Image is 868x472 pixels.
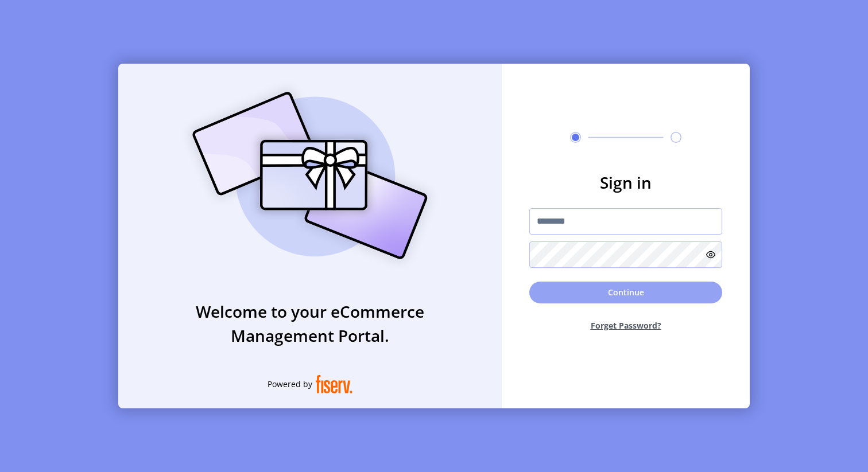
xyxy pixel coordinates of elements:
button: Forget Password? [529,310,722,341]
button: Continue [529,282,722,303]
span: Powered by [268,378,312,390]
h3: Sign in [529,170,722,194]
img: card_Illustration.svg [175,79,445,272]
h3: Welcome to your eCommerce Management Portal. [118,299,502,348]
